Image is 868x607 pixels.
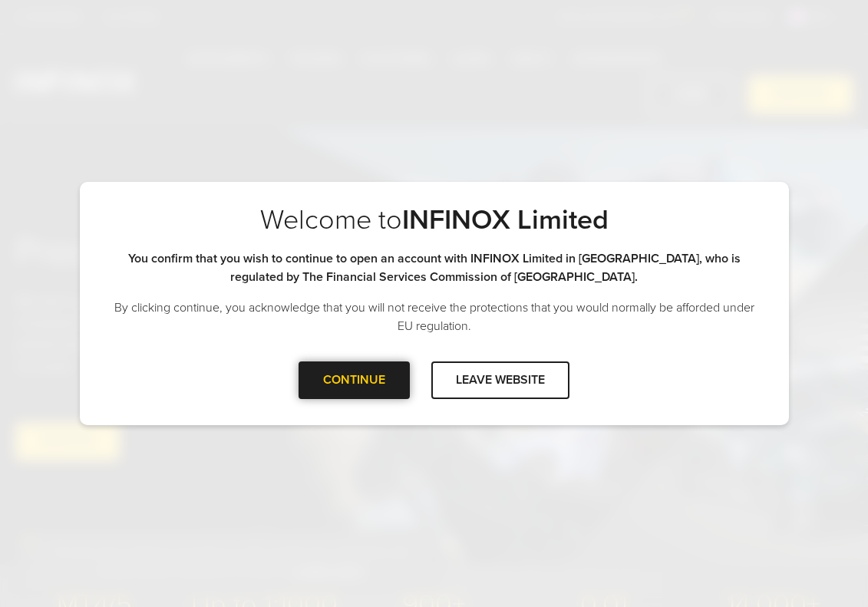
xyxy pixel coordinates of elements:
p: By clicking continue, you acknowledge that you will not receive the protections that you would no... [111,299,758,335]
p: Welcome to [111,203,758,237]
div: CONTINUE [299,361,410,399]
strong: You confirm that you wish to continue to open an account with INFINOX Limited in [GEOGRAPHIC_DATA... [128,251,741,285]
strong: INFINOX Limited [402,203,609,236]
div: LEAVE WEBSITE [431,361,569,399]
